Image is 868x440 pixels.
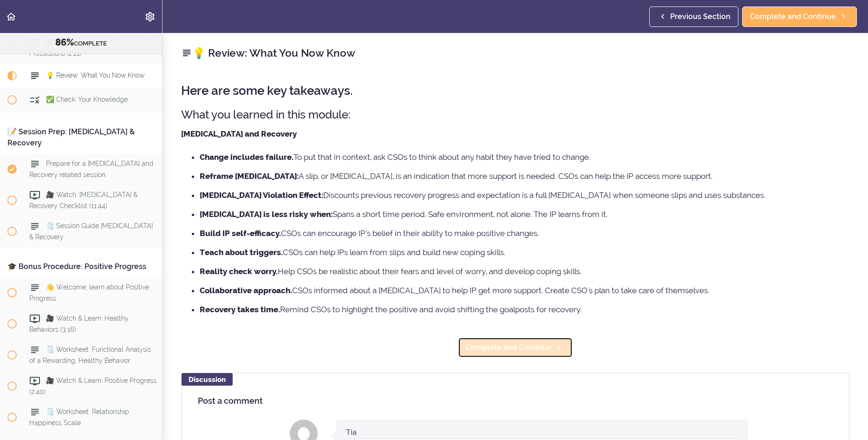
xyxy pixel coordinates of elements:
li: CSOs can encourage IP's belief in their ability to make positive changes. [200,227,849,239]
a: Complete and Continue [458,337,573,358]
div: Discussion [182,373,233,386]
h2: Here are some key takeaways. [181,84,849,98]
strong: [MEDICAL_DATA] and Recovery [181,129,297,138]
span: 🎥 Watch: [MEDICAL_DATA] & Recovery Checklist (11:44) [29,191,137,209]
li: Help CSOs be realistic about their fears and level of worry, and develop coping skills. [200,265,849,277]
span: 🎥 Watch & Learn: Positive Progress (2:40) [29,377,157,395]
span: Prepare for a [MEDICAL_DATA] and Recovery related session [29,160,153,178]
a: Complete and Continue [742,7,857,27]
span: 🎥 Watch & Learn: Healthy Behaviors (3:16) [29,315,129,333]
span: 🗒️ Worksheet: Functional Analysis of a Rewarding, Healthy Behavior [29,346,151,364]
span: 86% [55,37,74,48]
span: Complete and Continue [750,11,836,22]
strong: Build IP self-efficacy. [200,229,281,238]
li: To put that in context, ask CSOs to think about any habit they have tried to change. [200,151,849,163]
h4: Post a comment [198,396,833,406]
strong: Reframe [MEDICAL_DATA]: [200,171,299,181]
div: Tia [346,427,357,438]
span: 👋 Welcome, learn about Positive Progress [29,283,149,302]
li: Remind CSOs to highlight the positive and avoid shifting the goalposts for recovery. [200,303,849,315]
li: Spans a short time period. Safe environment, not alone. The IP learns from it. [200,208,849,220]
span: 💡 Review: What You Now Know [46,72,144,79]
h3: What you learned in this module: [181,107,849,122]
strong: Collaborative approach. [200,286,292,295]
li: Discounts previous recovery progress and expectation is a full [MEDICAL_DATA] when someone slips ... [200,189,849,201]
span: ✅ Check: Your Knowledge [46,96,128,103]
a: Previous Section [649,7,738,27]
span: Complete and Continue [466,342,552,353]
strong: Teach about triggers. [200,248,283,257]
div: COMPLETE [12,37,150,49]
strong: Recovery takes time. [200,305,280,314]
span: 🎥 Watch & Learn: [MEDICAL_DATA] Precautions (2:21) [29,39,157,57]
span: Previous Section [670,11,731,22]
span: 🗒️ Session Guide [MEDICAL_DATA] & Recovery [29,222,153,240]
strong: Reality check worry. [200,267,278,276]
li: CSOs informed about a [MEDICAL_DATA] to help IP get more support. Create CSO's plan to take care ... [200,284,849,296]
strong: [MEDICAL_DATA] Violation Effect: [200,190,323,200]
strong: [MEDICAL_DATA] is less risky when: [200,210,333,219]
svg: Settings Menu [144,11,156,22]
h2: 💡 Review: What You Now Know [181,45,849,61]
strong: Change includes failure. [200,152,294,162]
span: 🗒️ Worksheet: Relationship Happiness Scale [29,408,129,426]
svg: Back to course curriculum [6,11,17,22]
li: A slip, or [MEDICAL_DATA], is an indication that more support is needed. CSOs can help the IP acc... [200,170,849,182]
li: CSOs can help IPs learn from slips and build new coping skills. [200,246,849,258]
